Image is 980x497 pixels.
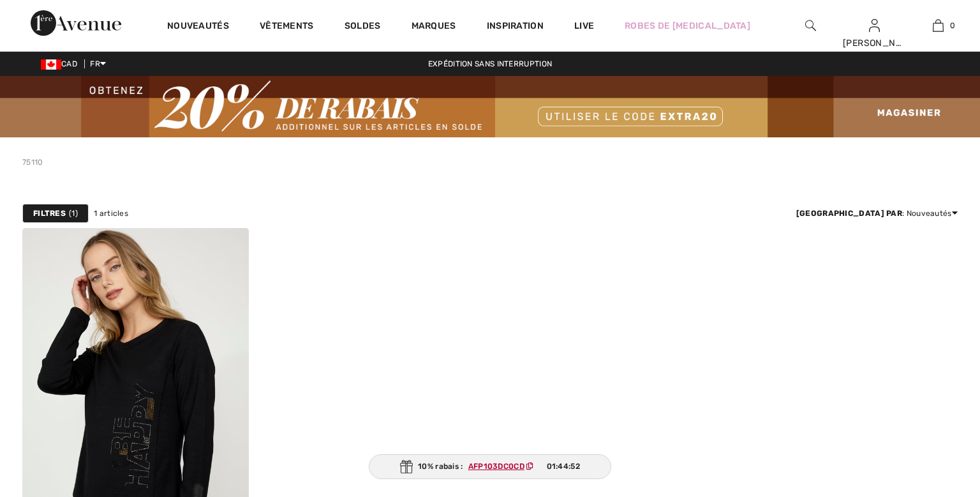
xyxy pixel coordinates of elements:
[167,20,229,34] a: Nouveautés
[933,18,944,33] img: Mon panier
[33,208,66,219] strong: Filtres
[22,158,43,167] a: 75110
[625,19,750,33] a: Robes de [MEDICAL_DATA]
[41,59,61,70] img: Canadian Dollar
[843,36,905,50] div: [PERSON_NAME]
[487,20,544,34] span: Inspiration
[796,208,958,219] div: : Nouveautés
[796,209,902,218] strong: [GEOGRAPHIC_DATA] par
[805,18,816,33] img: recherche
[412,20,456,34] a: Marques
[869,18,880,33] img: Mes infos
[69,208,78,219] span: 1
[41,59,82,68] span: CAD
[31,10,121,36] img: 1ère Avenue
[260,20,314,34] a: Vêtements
[400,460,413,473] img: Gift.svg
[547,461,580,472] span: 01:44:52
[345,20,381,34] a: Soldes
[907,18,969,33] a: 0
[94,208,128,219] span: 1 articles
[574,19,594,33] a: Live
[468,462,524,471] ins: AFP103DC0CD
[369,454,611,479] div: 10% rabais :
[950,20,955,31] span: 0
[869,19,880,31] a: Se connecter
[90,59,106,68] span: FR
